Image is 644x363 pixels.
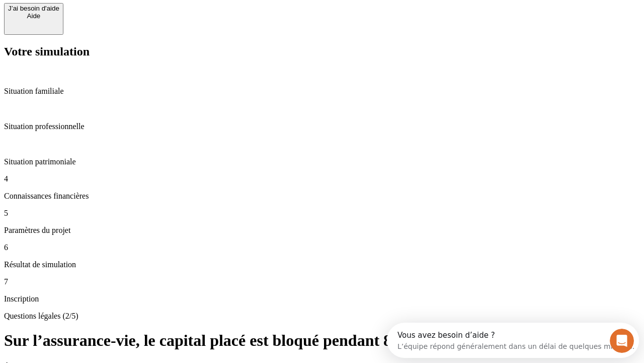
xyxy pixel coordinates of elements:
div: L’équipe répond généralement dans un délai de quelques minutes. [11,17,248,27]
p: Situation professionnelle [4,122,640,131]
div: J’ai besoin d'aide [8,5,59,12]
iframe: Intercom live chat [610,329,634,353]
p: Résultat de simulation [4,260,640,269]
div: Ouvrir le Messenger Intercom [4,4,277,32]
p: 6 [4,243,640,252]
h2: Votre simulation [4,45,640,58]
p: Inscription [4,294,640,304]
button: J’ai besoin d'aideAide [4,3,63,35]
p: Paramètres du projet [4,226,640,235]
iframe: Intercom live chat discovery launcher [387,323,639,358]
div: Aide [8,12,59,20]
p: 5 [4,209,640,218]
p: Connaissances financières [4,192,640,201]
h1: Sur l’assurance-vie, le capital placé est bloqué pendant 8 ans ? [4,331,640,350]
p: Questions légales (2/5) [4,312,640,321]
p: 7 [4,277,640,286]
p: Situation patrimoniale [4,157,640,166]
p: 4 [4,174,640,184]
p: Situation familiale [4,87,640,96]
div: Vous avez besoin d’aide ? [11,9,248,17]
